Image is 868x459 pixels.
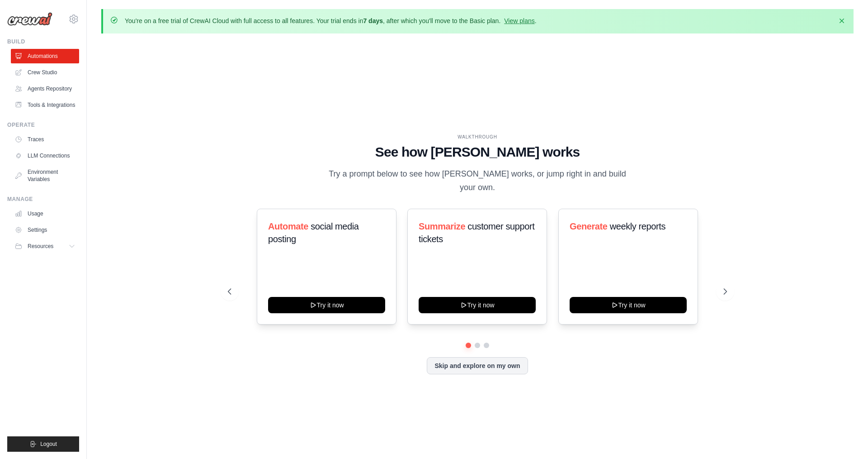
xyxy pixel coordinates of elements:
[325,167,629,194] p: Try a prompt below to see how [PERSON_NAME] works, or jump right in and build your own.
[570,297,687,313] button: Try it now
[11,65,79,80] a: Crew Studio
[7,121,79,129] div: Operate
[11,165,79,186] a: Environment Variables
[11,132,79,147] a: Traces
[11,206,79,221] a: Usage
[419,221,465,231] span: Summarize
[7,38,79,45] div: Build
[11,223,79,237] a: Settings
[419,297,536,313] button: Try it now
[268,221,359,244] span: social media posting
[11,98,79,112] a: Tools & Integrations
[268,297,385,313] button: Try it now
[268,221,308,231] span: Automate
[363,17,383,24] strong: 7 days
[419,221,534,244] span: customer support tickets
[228,134,727,140] div: WALKTHROUGH
[7,436,79,452] button: Logout
[125,16,537,25] p: You're on a free trial of CrewAI Cloud with full access to all features. Your trial ends in , aft...
[7,12,52,26] img: Logo
[7,196,79,203] div: Manage
[40,440,57,448] span: Logout
[11,81,79,96] a: Agents Repository
[427,357,528,374] button: Skip and explore on my own
[570,221,608,231] span: Generate
[11,49,79,63] a: Automations
[28,243,53,250] span: Resources
[609,221,665,231] span: weekly reports
[504,17,534,24] a: View plans
[228,144,727,160] h1: See how [PERSON_NAME] works
[11,148,79,163] a: LLM Connections
[11,239,79,253] button: Resources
